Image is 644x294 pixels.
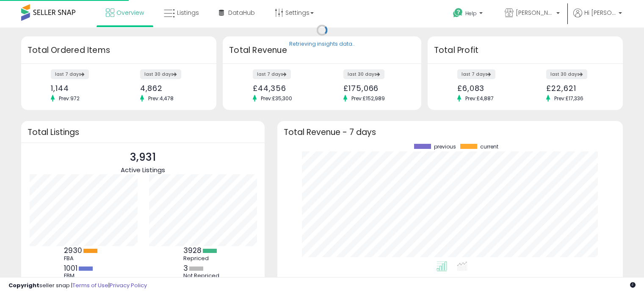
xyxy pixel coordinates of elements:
[546,84,608,93] div: £22,621
[140,84,202,93] div: 4,862
[343,84,406,93] div: £175,066
[573,8,622,27] a: Hi [PERSON_NAME]
[257,95,296,102] span: Prev: £35,300
[289,41,355,48] div: Retrieving insights data..
[177,8,199,17] span: Listings
[183,263,188,273] b: 3
[253,84,316,93] div: £44,356
[183,245,202,256] b: 3928
[121,149,165,165] p: 3,931
[434,144,456,150] span: previous
[110,281,147,289] a: Privacy Policy
[516,8,554,17] span: [PERSON_NAME]
[343,69,384,79] label: last 30 days
[228,8,255,17] span: DataHub
[229,44,415,56] h3: Total Revenue
[64,272,102,279] div: FBM
[446,1,491,27] a: Help
[8,281,39,289] strong: Copyright
[457,84,519,93] div: £6,083
[28,44,210,56] h3: Total Ordered Items
[51,84,112,93] div: 1,144
[465,10,477,17] span: Help
[584,8,616,17] span: Hi [PERSON_NAME]
[140,69,181,79] label: last 30 days
[253,69,291,79] label: last 7 days
[284,129,616,135] h3: Total Revenue - 7 days
[51,69,89,79] label: last 7 days
[183,272,221,279] div: Not Repriced
[183,255,221,262] div: Repriced
[116,8,144,17] span: Overview
[64,255,102,262] div: FBA
[121,165,165,174] span: Active Listings
[8,282,147,290] div: seller snap | |
[550,95,588,102] span: Prev: £17,336
[347,95,389,102] span: Prev: £152,989
[453,8,463,18] i: Get Help
[144,95,178,102] span: Prev: 4,478
[72,281,108,289] a: Terms of Use
[457,69,495,79] label: last 7 days
[546,69,587,79] label: last 30 days
[55,95,84,102] span: Prev: 972
[28,129,258,135] h3: Total Listings
[434,44,616,56] h3: Total Profit
[480,144,498,150] span: current
[64,245,82,256] b: 2930
[64,263,77,273] b: 1001
[461,95,498,102] span: Prev: £4,887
